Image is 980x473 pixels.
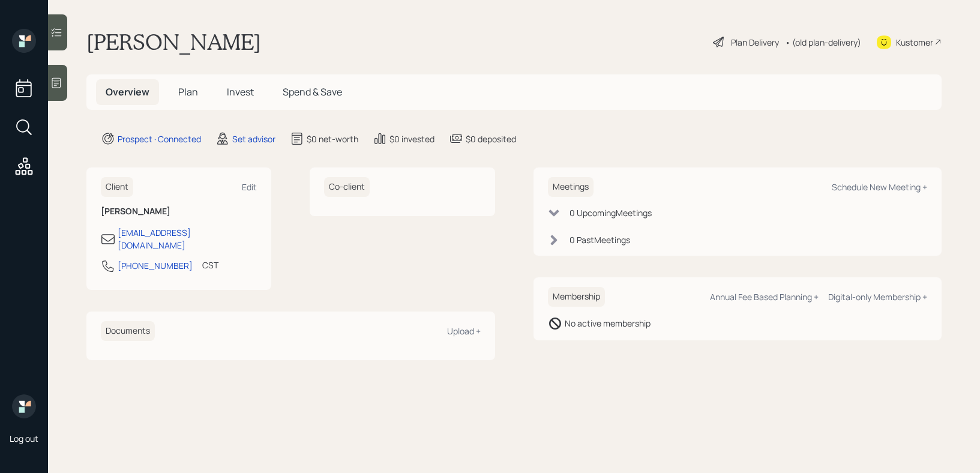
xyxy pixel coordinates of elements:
span: Invest [227,85,254,98]
h6: Meetings [548,177,594,197]
div: Annual Fee Based Planning + [710,291,819,303]
h6: Membership [548,287,605,307]
div: $0 net-worth [307,133,358,145]
div: [EMAIL_ADDRESS][DOMAIN_NAME] [118,226,257,252]
img: retirable_logo.png [12,394,36,418]
div: Set advisor [232,133,275,145]
div: $0 deposited [466,133,516,145]
span: Overview [106,85,149,98]
div: Upload + [447,325,481,337]
div: No active membership [565,317,651,330]
div: $0 invested [389,133,434,145]
h6: Documents [101,321,155,341]
h6: Co-client [324,177,370,197]
h6: [PERSON_NAME] [101,206,257,217]
div: 0 Past Meeting s [570,233,630,246]
h6: Client [101,177,133,197]
div: Digital-only Membership + [828,291,927,303]
div: Kustomer [896,36,933,49]
div: Schedule New Meeting + [832,181,927,193]
span: Spend & Save [283,85,342,98]
h1: [PERSON_NAME] [86,29,261,55]
div: CST [202,259,218,271]
div: [PHONE_NUMBER] [118,259,193,272]
div: Prospect · Connected [118,133,201,145]
div: Log out [10,433,38,444]
span: Plan [178,85,198,98]
div: Edit [242,181,257,193]
div: 0 Upcoming Meeting s [570,206,652,219]
div: Plan Delivery [731,36,779,49]
div: • (old plan-delivery) [785,36,861,49]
